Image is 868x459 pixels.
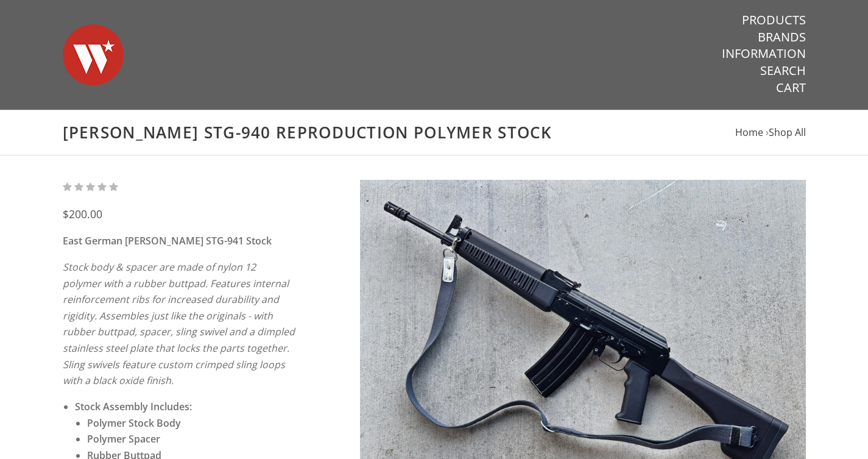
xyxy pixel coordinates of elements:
[63,260,295,387] em: Stock body & spacer are made of nylon 12 polymer with a rubber buttpad. Features internal reinfor...
[87,432,160,446] strong: Polymer Spacer
[722,46,806,62] a: Information
[63,123,806,143] h1: [PERSON_NAME] STG-940 Reproduction Polymer Stock
[63,234,272,247] strong: East German [PERSON_NAME] STG-941 Stock
[75,400,192,413] strong: Stock Assembly Includes:
[87,416,181,430] strong: Polymer Stock Body
[63,12,124,98] img: Warsaw Wood Co.
[63,207,102,221] span: $200.00
[760,63,806,79] a: Search
[742,12,806,28] a: Products
[769,126,806,139] a: Shop All
[735,126,763,139] a: Home
[758,29,806,45] a: Brands
[766,124,806,141] li: ›
[776,80,806,96] a: Cart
